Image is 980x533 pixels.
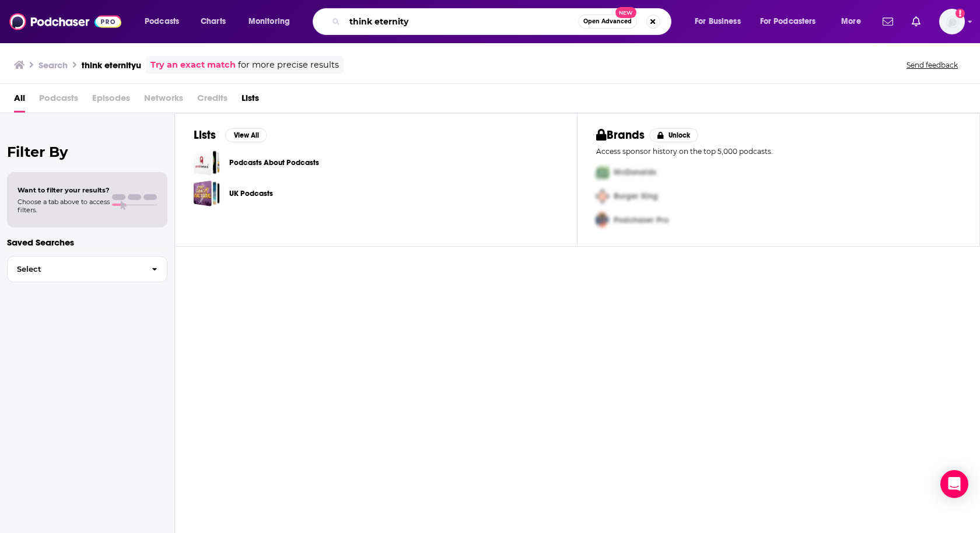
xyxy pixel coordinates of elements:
a: Show notifications dropdown [878,12,898,31]
span: New [615,7,636,18]
span: For Business [695,13,741,30]
button: Open AdvancedNew [578,15,637,29]
span: Networks [144,89,183,113]
span: Charts [201,13,226,30]
button: open menu [136,12,194,31]
a: All [14,89,25,113]
a: Lists [242,89,259,113]
span: Select [8,265,142,273]
h3: think eternityu [82,59,141,71]
button: Show profile menu [939,9,965,34]
a: UK Podcasts [229,187,273,200]
div: Open Intercom Messenger [940,470,968,498]
span: For Podcasters [760,13,816,30]
a: UK Podcasts [194,180,220,206]
span: Episodes [92,89,130,113]
span: Want to filter your results? [17,186,110,194]
button: View All [225,128,267,142]
a: Podcasts About Podcasts [229,156,319,169]
p: Saved Searches [7,237,167,248]
span: McDonalds [614,167,656,177]
div: Search podcasts, credits, & more... [324,8,682,35]
svg: Add a profile image [956,9,965,18]
span: Logged in as heidi.egloff [939,9,965,34]
h2: Lists [194,128,216,142]
button: open menu [833,12,876,31]
span: Podcasts [39,89,78,113]
img: User Profile [939,9,965,34]
a: Charts [193,12,233,31]
img: Third Pro Logo [591,208,614,232]
span: More [841,13,861,30]
a: ListsView All [194,128,267,142]
span: Monitoring [249,13,290,30]
span: Open Advanced [583,19,632,24]
p: Access sponsor history on the top 5,000 podcasts. [596,147,961,156]
button: Send feedback [903,60,961,70]
input: Search podcasts, credits, & more... [345,12,578,31]
span: Burger King [614,191,658,201]
img: Second Pro Logo [591,184,614,208]
button: open menu [752,12,833,31]
h3: Search [38,59,68,71]
h2: Brands [596,128,645,142]
img: Podchaser - Follow, Share and Rate Podcasts [9,10,121,33]
h2: Filter By [7,143,167,160]
button: open menu [240,12,305,31]
a: Podcasts About Podcasts [194,149,220,176]
button: Unlock [649,128,699,142]
span: Choose a tab above to access filters. [17,198,110,214]
a: Show notifications dropdown [907,12,925,31]
span: for more precise results [238,58,339,72]
span: Podchaser Pro [614,215,668,225]
img: First Pro Logo [591,160,614,184]
a: Try an exact match [150,58,236,72]
button: open menu [687,12,755,31]
button: Select [7,256,167,282]
span: Credits [197,89,228,113]
span: Podcasts [145,13,179,30]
